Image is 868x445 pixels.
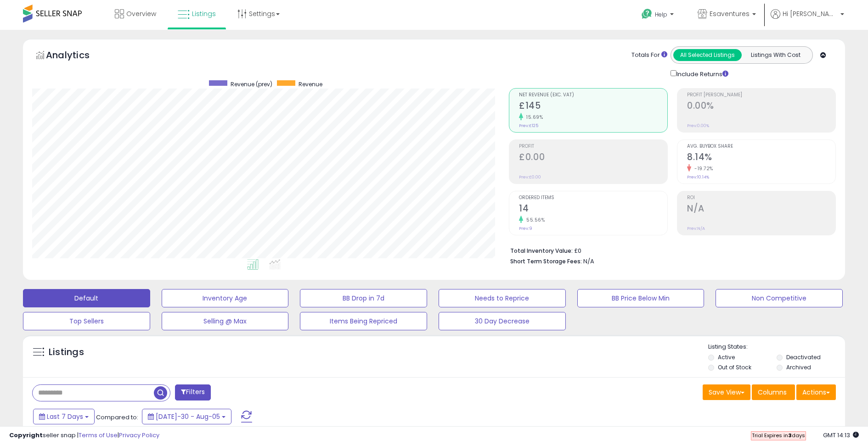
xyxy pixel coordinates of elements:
strong: Copyright [9,431,43,439]
b: Total Inventory Value: [510,247,573,255]
div: seller snap | | [9,431,159,440]
span: Avg. Buybox Share [687,144,835,149]
span: [DATE]-30 - Aug-05 [156,412,220,421]
button: Last 7 Days [33,409,95,424]
h5: Analytics [46,49,107,64]
button: Selling @ Max [162,312,289,330]
i: Get Help [641,8,653,20]
h2: 8.14% [687,152,835,164]
div: Include Returns [664,68,739,79]
span: Revenue [299,80,322,88]
span: Ordered Items [519,195,667,200]
label: Deactivated [786,353,821,361]
span: Net Revenue (Exc. VAT) [519,93,667,98]
a: Privacy Policy [119,431,159,439]
small: Prev: N/A [687,226,705,231]
h2: N/A [687,203,835,216]
button: Items Being Repriced [300,312,427,330]
small: Prev: 9 [519,226,532,231]
small: Prev: 0.00% [687,123,709,128]
span: ROI [687,195,835,200]
button: Save View [703,384,750,400]
button: Actions [796,384,836,400]
p: Listing States: [708,343,845,351]
button: [DATE]-30 - Aug-05 [142,409,231,424]
button: Columns [752,384,795,400]
button: Non Competitive [716,289,843,307]
button: Needs to Reprice [439,289,566,307]
button: Top Sellers [23,312,150,330]
button: BB Price Below Min [577,289,705,307]
h2: 0.00% [687,100,835,113]
span: Trial Expires in days [752,432,805,439]
small: -19.72% [691,165,713,172]
li: £0 [510,245,829,256]
label: Active [718,353,735,361]
button: Filters [175,384,211,400]
label: Archived [786,363,811,371]
h5: Listings [49,346,84,359]
span: Profit [519,144,667,149]
span: Profit [PERSON_NAME] [687,93,835,98]
button: All Selected Listings [673,49,742,61]
span: Compared to: [96,413,138,422]
span: Esaventures [710,9,750,18]
small: Prev: £0.00 [519,174,541,180]
small: Prev: 10.14% [687,174,709,180]
button: Default [23,289,150,307]
span: Overview [126,9,156,18]
small: 55.56% [523,217,545,223]
b: 3 [788,432,792,439]
a: Help [634,1,683,30]
span: Last 7 Days [47,412,83,421]
button: BB Drop in 7d [300,289,427,307]
span: Help [655,11,667,18]
b: Short Term Storage Fees: [510,257,582,265]
a: Terms of Use [79,431,118,439]
button: Listings With Cost [741,49,810,61]
h2: £0.00 [519,152,667,164]
span: 2025-08-13 14:13 GMT [823,431,859,439]
button: Inventory Age [162,289,289,307]
small: 15.69% [523,114,543,121]
div: Totals For [631,51,667,60]
span: N/A [583,257,594,266]
span: Columns [758,388,787,397]
span: Revenue (prev) [231,80,272,88]
span: Listings [192,9,216,18]
label: Out of Stock [718,363,751,371]
a: Hi [PERSON_NAME] [771,9,844,30]
h2: 14 [519,203,667,216]
h2: £145 [519,100,667,113]
button: 30 Day Decrease [439,312,566,330]
small: Prev: £125 [519,123,538,128]
span: Hi [PERSON_NAME] [783,9,838,18]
